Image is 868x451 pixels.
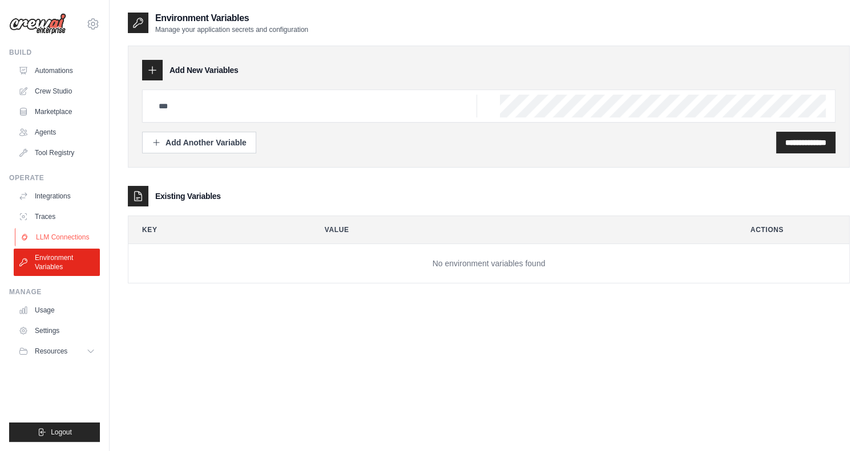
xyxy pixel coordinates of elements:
div: Manage [9,287,100,296]
div: Build [9,48,100,57]
th: Key [128,216,302,243]
button: Add Another Variable [142,132,256,153]
a: Integrations [14,187,100,205]
button: Logout [9,422,100,442]
span: Logout [51,428,72,437]
th: Actions [737,216,849,243]
a: LLM Connections [15,228,101,246]
a: Automations [14,62,100,80]
h3: Existing Variables [155,190,221,202]
a: Tool Registry [14,144,100,162]
span: Resources [35,347,67,356]
th: Value [311,216,728,243]
p: Manage your application secrets and configuration [155,25,308,34]
img: Logo [9,13,66,35]
a: Usage [14,301,100,319]
a: Crew Studio [14,82,100,100]
a: Traces [14,208,100,226]
div: Add Another Variable [152,137,247,148]
a: Marketplace [14,103,100,121]
a: Agents [14,123,100,141]
a: Settings [14,322,100,340]
div: Operate [9,173,100,182]
button: Resources [14,342,100,360]
h2: Environment Variables [155,11,308,25]
a: Environment Variables [14,249,100,276]
h3: Add New Variables [169,64,239,76]
td: No environment variables found [128,244,849,283]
